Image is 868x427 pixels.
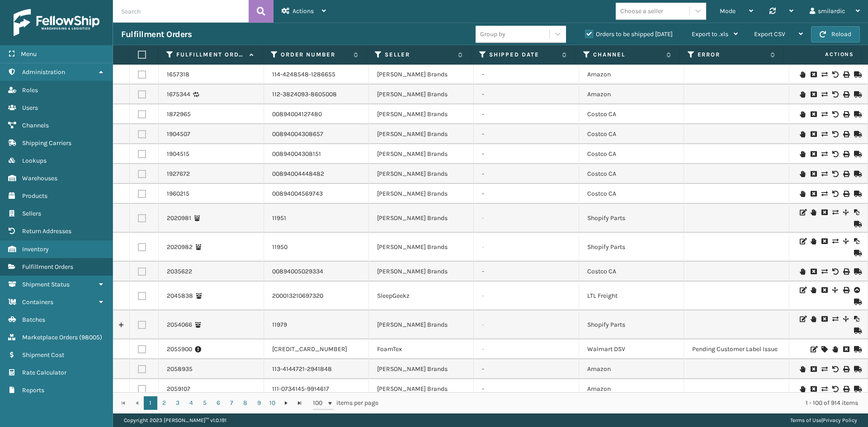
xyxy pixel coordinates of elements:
[832,91,838,98] i: Void Label
[292,7,314,15] span: Actions
[579,184,684,204] td: Costco CA
[313,396,379,410] span: items per page
[369,359,474,379] td: [PERSON_NAME] Brands
[167,90,190,99] a: 1675344
[843,71,849,78] i: Print Label
[22,316,45,324] span: Batches
[480,29,505,39] div: Group by
[832,238,838,244] i: Change shipping
[176,51,245,59] label: Fulfillment Order Id
[489,51,558,59] label: Shipped Date
[22,104,38,112] span: Users
[800,287,805,293] i: Edit
[854,250,859,256] i: Mark as Shipped
[239,396,252,410] a: 8
[832,131,838,137] i: Void Label
[579,233,684,262] td: Shopify Parts
[474,310,579,339] td: -
[22,157,47,164] span: Lookups
[272,243,288,252] a: 11950
[821,346,827,352] i: Assign Carrier and Warehouse
[144,396,157,410] a: 1
[843,91,849,98] i: Print Label
[843,111,849,117] i: Print Label
[474,124,579,144] td: -
[22,174,57,182] span: Warehouses
[800,209,805,216] i: Edit
[811,386,816,392] i: Cancel Fulfillment Order
[22,263,73,271] span: Fulfillment Orders
[832,151,838,157] i: Void Label
[22,351,64,359] span: Shipment Cost
[474,104,579,124] td: -
[593,51,662,59] label: Channel
[854,366,859,372] i: Mark as Shipped
[811,171,816,177] i: Cancel Fulfillment Order
[832,287,838,293] i: Split Fulfillment Order
[843,366,849,372] i: Print Label
[167,150,189,159] a: 1904515
[167,169,190,178] a: 1927672
[843,238,849,244] i: Split Fulfillment Order
[811,238,816,244] i: On Hold
[22,68,65,76] span: Administration
[293,396,307,410] a: Go to the last page
[474,65,579,84] td: -
[369,144,474,164] td: [PERSON_NAME] Brands
[832,386,838,392] i: Void Label
[22,192,47,200] span: Products
[821,171,827,177] i: Change shipping
[854,316,859,322] i: Reoptimize
[843,386,849,392] i: Print Label
[854,91,859,98] i: Mark as Shipped
[854,221,859,227] i: Mark as Shipped
[474,282,579,310] td: -
[821,91,827,98] i: Change shipping
[811,346,816,352] i: Edit
[843,209,849,216] i: Split Fulfillment Order
[579,124,684,144] td: Costco CA
[167,189,189,198] a: 1960215
[800,131,805,137] i: On Hold
[811,151,816,157] i: Cancel Fulfillment Order
[121,29,192,40] h3: Fulfillment Orders
[854,131,859,137] i: Mark as Shipped
[313,399,326,408] span: 100
[832,209,838,216] i: Change shipping
[474,84,579,104] td: -
[281,51,349,59] label: Order Number
[800,151,805,157] i: On Hold
[124,413,226,427] p: Copyright 2023 [PERSON_NAME]™ v 1.0.191
[843,287,849,293] i: Print BOL
[811,287,816,293] i: On Hold
[811,209,816,216] i: On Hold
[821,366,827,372] i: Change shipping
[821,386,827,392] i: Change shipping
[272,150,321,159] a: 00894004308151
[821,268,827,275] i: Change shipping
[369,104,474,124] td: [PERSON_NAME] Brands
[474,233,579,262] td: -
[171,396,184,410] a: 3
[579,339,684,359] td: Walmart DSV
[272,90,337,99] a: 112-3824093-8605008
[369,204,474,233] td: [PERSON_NAME] Brands
[800,366,805,372] i: On Hold
[800,386,805,392] i: On Hold
[579,310,684,339] td: Shopify Parts
[167,385,190,394] a: 2059107
[854,171,859,177] i: Mark as Shipped
[811,26,860,42] button: Reload
[579,379,684,399] td: Amazon
[167,130,190,139] a: 1904507
[272,291,323,300] a: 200013210697320
[811,131,816,137] i: Cancel Fulfillment Order
[684,339,789,359] td: Pending Customer Label Issue
[854,209,859,216] i: Reoptimize
[22,122,49,129] span: Channels
[821,191,827,197] i: Change shipping
[272,189,323,198] a: 00894004569743
[579,282,684,310] td: LTL Freight
[272,169,324,178] a: 00894004448482
[272,110,322,119] a: 00894004127480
